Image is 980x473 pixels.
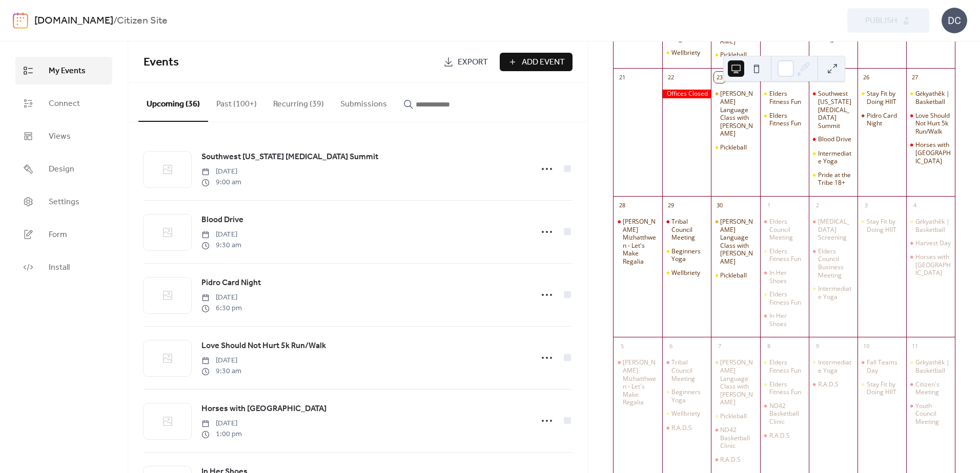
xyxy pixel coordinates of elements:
div: Pride at the Tribe 18+ [818,171,853,187]
div: Elders Fitness Fun [769,290,805,306]
div: Bodwéwadmimwen Potawatomi Language Class with Kevin Daugherty [711,90,760,138]
div: Wellbriety [662,269,711,277]
div: Gėkyathêk | Basketball [915,90,951,105]
span: Export [458,56,488,69]
div: Bodwéwadmimwen Potawatomi Language Class with Kevin Daugherty [711,358,760,406]
div: [PERSON_NAME] Language Class with [PERSON_NAME] [720,358,756,406]
span: Install [49,262,70,274]
div: Intermediate Yoga [818,149,853,165]
div: 6 [665,340,677,352]
div: 10 [861,340,872,352]
div: Offices Closed for pëgėgnëgizhêk - Sovereignty Day [662,90,711,98]
div: 4 [909,200,921,211]
div: Beginners Yoga [662,247,711,263]
a: Pidro Card Night [201,276,261,290]
div: Pidro Card Night [867,112,902,127]
div: 21 [617,72,628,83]
div: Kë Wzketomen Mizhatthwen - Let's Make Regalia [614,218,662,266]
a: Horses with [GEOGRAPHIC_DATA] [201,402,326,416]
span: Love Should Not Hurt 5k Run/Walk [201,340,326,352]
span: [DATE] [201,355,241,366]
button: Upcoming (36) [138,83,208,122]
a: Settings [15,188,112,216]
span: 6:30 pm [201,303,242,314]
div: R.A.D.S [671,424,692,432]
div: Tribal Council Meeting [671,358,707,382]
div: [PERSON_NAME] Language Class with [PERSON_NAME] [720,218,756,266]
div: Stay Fit by Doing HIIT [857,218,906,233]
div: Pickleball [711,143,760,152]
a: [DOMAIN_NAME] [34,11,113,31]
a: Love Should Not Hurt 5k Run/Walk [201,339,326,353]
a: Install [15,253,112,281]
a: Export [436,53,496,71]
div: R.A.D.S [720,456,741,464]
div: Wellbriety [662,49,711,57]
div: Elders Fitness Fun [769,247,805,263]
div: Pickleball [720,51,747,59]
div: Elders Fitness Fun [760,112,809,127]
div: Elders Council Meeting [760,218,809,242]
a: Form [15,221,112,248]
div: 27 [909,72,921,83]
span: 9:30 am [201,366,241,377]
span: Form [49,229,67,241]
span: Pidro Card Night [201,277,261,289]
span: 9:30 am [201,240,241,251]
div: Gėkyathêk | Basketball [915,358,951,374]
div: Gėkyathêk | Basketball [906,218,955,233]
div: Elders Fitness Fun [760,290,809,306]
div: 1 [763,200,774,211]
span: 1:00 pm [201,429,242,440]
b: / [113,11,117,31]
div: Fall Teams Day [857,358,906,374]
div: Bodwéwadmimwen Potawatomi Language Class with Kevin Daugherty [711,218,760,266]
div: R.A.D.S [818,380,839,389]
div: Elders Fitness Fun [769,112,805,127]
div: Blood Drive [809,135,857,143]
span: [DATE] [201,292,242,303]
div: Horses with Spring Creek [906,141,955,165]
div: 29 [665,200,677,211]
a: My Events [15,57,112,84]
a: Connect [15,90,112,117]
div: Stay Fit by Doing HIIT [867,218,902,233]
div: Gėkyathêk | Basketball [915,218,951,233]
div: Pickleball [711,51,760,59]
div: Love Should Not Hurt 5k Run/Walk [906,112,955,136]
div: Citizen's Meeting [915,380,951,396]
div: 2 [812,200,823,211]
div: DC [942,8,967,33]
div: Pride at the Tribe 18+ [809,171,857,187]
div: 11 [909,340,921,352]
div: Pickleball [711,271,760,279]
div: Gėkyathêk | Basketball [906,90,955,105]
span: 9:00 am [201,177,241,188]
div: Fall Teams Day [867,358,902,374]
div: 28 [617,200,628,211]
div: Elders Fitness Fun [769,90,805,105]
div: [MEDICAL_DATA] Screening [818,218,853,242]
span: Southwest [US_STATE] [MEDICAL_DATA] Summit [201,151,378,163]
div: Youth Council Meeting [906,402,955,426]
div: Intermediate Yoga [818,285,853,300]
div: 7 [714,340,725,352]
div: Love Should Not Hurt 5k Run/Walk [915,112,951,136]
div: Harvest Day [906,239,955,247]
div: Pickleball [711,412,760,420]
div: Wellbriety [662,410,711,418]
div: R.A.D.S [769,432,790,440]
button: Add Event [500,53,573,71]
div: Elders Fitness Fun [760,380,809,396]
div: Mammogram Screening [809,218,857,242]
div: Elders Council Business Meeting [809,247,857,279]
div: R.A.D.S [809,380,857,389]
span: [DATE] [201,166,241,177]
div: Horses with [GEOGRAPHIC_DATA] [915,253,951,277]
div: Stay Fit by Doing HIIT [867,380,902,396]
div: Beginners Yoga [671,247,707,263]
div: Southwest Michigan Opioid Summit [809,90,857,130]
div: Pickleball [720,412,747,420]
div: Intermediate Yoga [818,358,853,374]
